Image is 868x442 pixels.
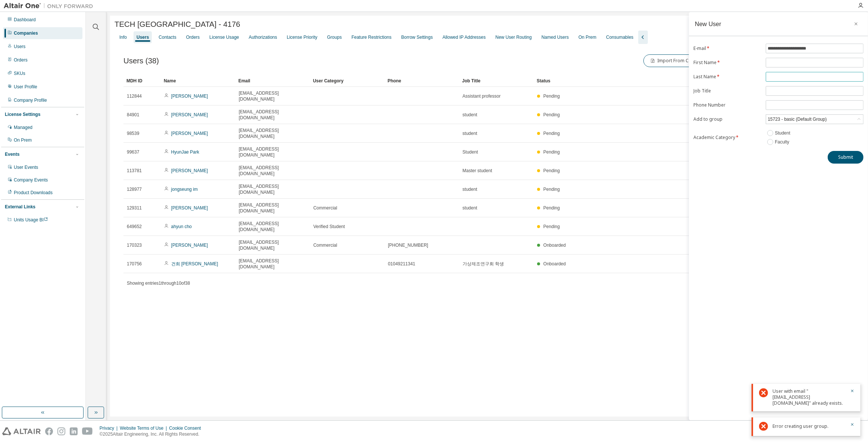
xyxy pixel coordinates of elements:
[543,131,560,136] span: Pending
[287,34,317,40] div: License Priority
[693,60,761,66] label: First Name
[137,34,149,40] div: Users
[126,75,158,87] div: MDH ID
[171,205,208,211] a: [PERSON_NAME]
[14,164,38,170] div: User Events
[70,427,78,435] img: linkedin.svg
[171,112,208,117] a: [PERSON_NAME]
[127,281,190,286] span: Showing entries 1 through 10 of 38
[159,34,176,40] div: Contacts
[463,149,478,155] span: Student
[463,261,504,267] span: 가상제조연구회 학생
[463,112,477,118] span: student
[164,75,232,87] div: Name
[239,258,307,270] span: [EMAIL_ADDRESS][DOMAIN_NAME]
[249,34,277,40] div: Authorizations
[82,427,93,435] img: youtube.svg
[169,425,205,431] div: Cookie Consent
[238,75,307,87] div: Email
[119,34,127,40] div: Info
[171,168,208,173] a: [PERSON_NAME]
[695,21,721,27] div: New User
[462,75,531,87] div: Job Title
[14,190,53,196] div: Product Downloads
[828,151,864,164] button: Submit
[239,221,307,233] span: [EMAIL_ADDRESS][DOMAIN_NAME]
[388,75,456,87] div: Phone
[2,427,41,435] img: altair_logo.svg
[14,30,38,36] div: Companies
[543,205,560,211] span: Pending
[45,427,53,435] img: facebook.svg
[693,135,761,141] label: Academic Category
[14,177,48,183] div: Company Events
[775,138,791,146] label: Faculty
[543,149,560,155] span: Pending
[463,130,477,136] span: student
[171,131,208,136] a: [PERSON_NAME]
[123,57,159,65] span: Users (38)
[14,217,48,222] span: Units Usage BI
[327,34,342,40] div: Groups
[537,75,806,87] div: Status
[693,74,761,80] label: Last Name
[5,204,35,210] div: External Links
[186,34,200,40] div: Orders
[693,45,761,51] label: E-mail
[127,93,142,99] span: 112844
[120,425,169,431] div: Website Terms of Use
[773,388,846,406] div: User with email "[EMAIL_ADDRESS][DOMAIN_NAME]" already exists.
[313,75,382,87] div: User Category
[14,137,32,143] div: On Prem
[171,149,199,155] a: HyunJae Park
[313,224,345,230] span: Verified Student
[100,431,206,438] p: © 2025 Altair Engineering, Inc. All Rights Reserved.
[171,94,208,99] a: [PERSON_NAME]
[14,84,37,90] div: User Profile
[239,127,307,139] span: [EMAIL_ADDRESS][DOMAIN_NAME]
[5,151,19,157] div: Events
[463,93,501,99] span: Assistant professor
[579,34,596,40] div: On Prem
[14,97,47,103] div: Company Profile
[773,422,846,431] div: Error creating user group.
[14,57,28,63] div: Orders
[543,112,560,117] span: Pending
[100,425,120,431] div: Privacy
[171,187,198,192] a: jongseung im
[14,44,25,50] div: Users
[766,115,863,124] div: 15723 - basic (Default Group)
[4,2,97,10] img: Altair One
[209,34,239,40] div: License Usage
[239,146,307,158] span: [EMAIL_ADDRESS][DOMAIN_NAME]
[388,242,428,248] span: [PHONE_NUMBER]
[171,261,218,266] a: 건희 [PERSON_NAME]
[127,242,142,248] span: 170323
[606,34,633,40] div: Consumables
[463,205,477,211] span: student
[463,168,492,174] span: Master student
[14,124,32,130] div: Managed
[543,187,560,192] span: Pending
[127,186,142,192] span: 128977
[127,149,139,155] span: 99637
[643,54,700,67] button: Import From CSV
[127,205,142,211] span: 129311
[14,70,25,76] div: SKUs
[495,34,532,40] div: New User Routing
[313,205,337,211] span: Commercial
[239,183,307,195] span: [EMAIL_ADDRESS][DOMAIN_NAME]
[171,224,192,229] a: ahyun cho
[5,111,40,117] div: License Settings
[351,34,391,40] div: Feature Restrictions
[401,34,433,40] div: Borrow Settings
[442,34,486,40] div: Allowed IP Addresses
[239,202,307,214] span: [EMAIL_ADDRESS][DOMAIN_NAME]
[543,224,560,229] span: Pending
[543,243,566,248] span: Onboarded
[693,88,761,94] label: Job Title
[127,130,139,136] span: 98539
[313,242,337,248] span: Commercial
[693,116,761,122] label: Add to group
[115,20,240,29] span: TECH [GEOGRAPHIC_DATA] - 4176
